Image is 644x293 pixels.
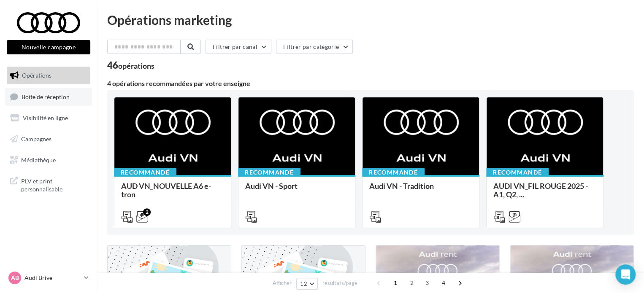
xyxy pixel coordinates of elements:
a: Médiathèque [5,151,92,169]
div: Recommandé [362,168,425,177]
div: 4 opérations recommandées par votre enseigne [107,80,634,87]
span: Boîte de réception [22,93,70,100]
div: opérations [118,62,154,70]
div: 2 [143,208,151,216]
div: Recommandé [486,168,549,177]
span: AUDI VN_FIL ROUGE 2025 - A1, Q2, ... [493,181,588,199]
span: AUD VN_NOUVELLE A6 e-tron [121,181,211,199]
a: Opérations [5,67,92,84]
a: AB Audi Brive [7,270,90,286]
span: AB [11,274,19,282]
a: Campagnes [5,130,92,148]
a: PLV et print personnalisable [5,172,92,197]
button: Filtrer par canal [206,40,271,54]
span: 4 [437,276,450,290]
button: Filtrer par catégorie [276,40,353,54]
span: 3 [420,276,434,290]
a: Visibilité en ligne [5,109,92,127]
span: 12 [300,280,307,287]
button: 12 [296,278,318,290]
span: Campagnes [21,135,51,142]
span: Visibilité en ligne [23,114,68,121]
span: Afficher [273,279,292,287]
div: 46 [107,61,154,70]
span: 1 [389,276,402,290]
span: Audi VN - Tradition [369,181,434,191]
span: Opérations [22,72,51,79]
span: 2 [405,276,419,290]
div: Opérations marketing [107,13,634,26]
span: résultats/page [322,279,357,287]
div: Recommandé [114,168,176,177]
p: Audi Brive [24,274,81,282]
span: Audi VN - Sport [245,181,298,191]
div: Open Intercom Messenger [615,264,636,285]
button: Nouvelle campagne [7,40,90,54]
a: Boîte de réception [5,88,92,106]
span: Médiathèque [21,156,56,163]
span: PLV et print personnalisable [21,175,87,194]
div: Recommandé [238,168,300,177]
